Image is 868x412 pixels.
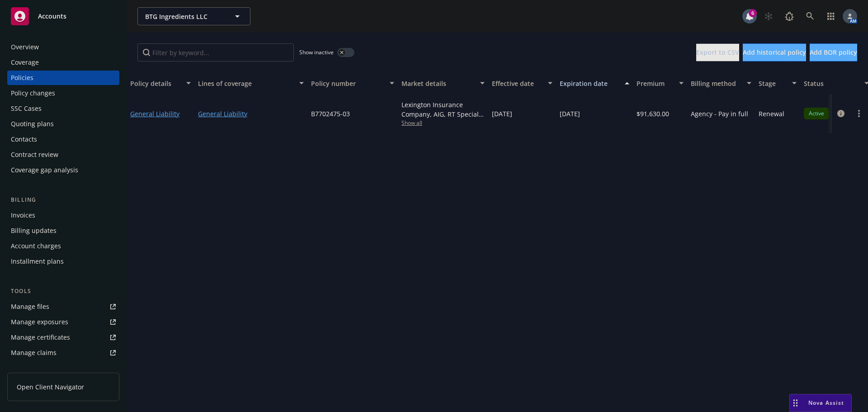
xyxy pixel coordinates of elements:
[7,117,119,131] a: Quoting plans
[11,315,68,329] div: Manage exposures
[807,109,826,118] span: Active
[854,108,864,119] a: more
[11,71,33,85] div: Policies
[401,79,475,88] div: Market details
[7,315,119,329] a: Manage exposures
[198,79,294,88] div: Lines of coverage
[7,223,119,238] a: Billing updates
[743,43,806,62] button: Add historical policy
[7,195,119,204] div: Billing
[789,394,852,412] button: Nova Assist
[7,132,119,147] a: Contacts
[492,79,542,88] div: Effective date
[7,86,119,100] a: Policy changes
[633,72,687,94] button: Premium
[7,361,119,375] a: Manage BORs
[835,108,846,119] a: circleInformation
[127,72,194,94] button: Policy details
[401,100,485,119] div: Lexington Insurance Company, AIG, RT Specialty Insurance Services, LLC (RSG Specialty, LLC)
[11,101,42,116] div: SSC Cases
[11,86,55,100] div: Policy changes
[743,48,806,57] span: Add historical policy
[198,109,304,118] a: General Liability
[801,7,819,25] a: Search
[11,299,49,314] div: Manage files
[691,109,748,118] span: Agency - Pay in full
[137,43,294,62] input: Filter by keyword...
[7,254,119,269] a: Installment plans
[696,43,739,62] button: Export to CSV
[38,13,66,20] span: Accounts
[311,79,384,88] div: Policy number
[822,7,840,25] a: Switch app
[7,239,119,253] a: Account charges
[560,109,580,118] span: [DATE]
[11,223,57,238] div: Billing updates
[780,7,798,25] a: Report a Bug
[7,71,119,85] a: Policies
[7,330,119,345] a: Manage certificates
[7,299,119,314] a: Manage files
[11,147,58,162] div: Contract review
[790,394,801,412] div: Drag to move
[556,72,633,94] button: Expiration date
[492,109,512,118] span: [DATE]
[401,119,485,127] span: Show all
[11,346,57,360] div: Manage claims
[810,48,857,57] span: Add BOR policy
[7,346,119,360] a: Manage claims
[759,79,787,88] div: Stage
[687,72,755,94] button: Billing method
[11,330,70,345] div: Manage certificates
[7,4,119,29] a: Accounts
[759,109,784,118] span: Renewal
[7,147,119,162] a: Contract review
[749,9,757,17] div: 6
[488,72,556,94] button: Effective date
[11,55,39,70] div: Coverage
[560,79,619,88] div: Expiration date
[137,7,250,25] button: BTG Ingredients LLC
[145,12,223,21] span: BTG Ingredients LLC
[7,208,119,223] a: Invoices
[804,79,859,88] div: Status
[637,109,669,118] span: $91,630.00
[11,40,39,54] div: Overview
[810,43,857,62] button: Add BOR policy
[7,40,119,54] a: Overview
[759,7,778,25] a: Start snowing
[11,132,37,147] div: Contacts
[307,72,398,94] button: Policy number
[696,48,739,57] span: Export to CSV
[755,72,800,94] button: Stage
[299,48,334,56] span: Show inactive
[7,55,119,70] a: Coverage
[194,72,307,94] button: Lines of coverage
[637,79,674,88] div: Premium
[398,72,488,94] button: Market details
[7,163,119,177] a: Coverage gap analysis
[808,399,844,407] span: Nova Assist
[11,117,54,131] div: Quoting plans
[11,361,53,375] div: Manage BORs
[7,101,119,116] a: SSC Cases
[11,239,61,253] div: Account charges
[7,287,119,296] div: Tools
[11,163,78,177] div: Coverage gap analysis
[17,382,84,392] span: Open Client Navigator
[311,109,350,118] span: B7702475-03
[691,79,741,88] div: Billing method
[130,79,181,88] div: Policy details
[11,254,64,269] div: Installment plans
[130,109,179,118] a: General Liability
[11,208,35,223] div: Invoices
